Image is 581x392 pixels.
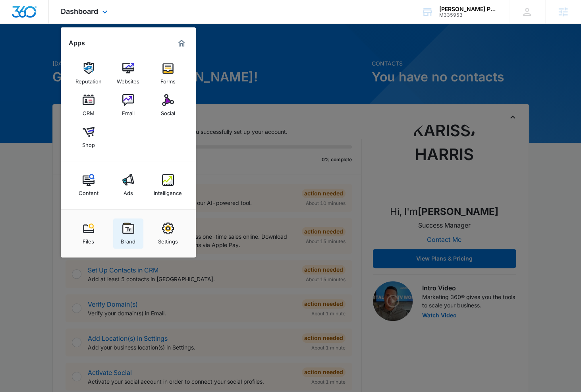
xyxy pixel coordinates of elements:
[73,58,104,89] a: Reputation
[439,6,497,12] div: account name
[158,234,178,245] div: Settings
[79,186,98,196] div: Content
[122,106,135,116] div: Email
[113,218,143,249] a: Brand
[121,234,135,245] div: Brand
[154,186,182,196] div: Intelligence
[113,90,143,120] a: Email
[153,218,183,249] a: Settings
[153,170,183,200] a: Intelligence
[153,58,183,89] a: Forms
[117,74,139,85] div: Websites
[83,234,94,245] div: Files
[83,106,95,116] div: CRM
[73,218,104,249] a: Files
[61,7,98,15] span: Dashboard
[75,74,102,85] div: Reputation
[124,186,133,196] div: Ads
[160,74,176,85] div: Forms
[73,170,104,200] a: Content
[175,37,188,50] a: Marketing 360® Dashboard
[73,122,104,152] a: Shop
[82,138,95,148] div: Shop
[73,90,104,120] a: CRM
[113,58,143,89] a: Websites
[113,170,143,200] a: Ads
[153,90,183,120] a: Social
[439,12,497,18] div: account id
[161,106,175,116] div: Social
[69,39,85,47] h2: Apps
